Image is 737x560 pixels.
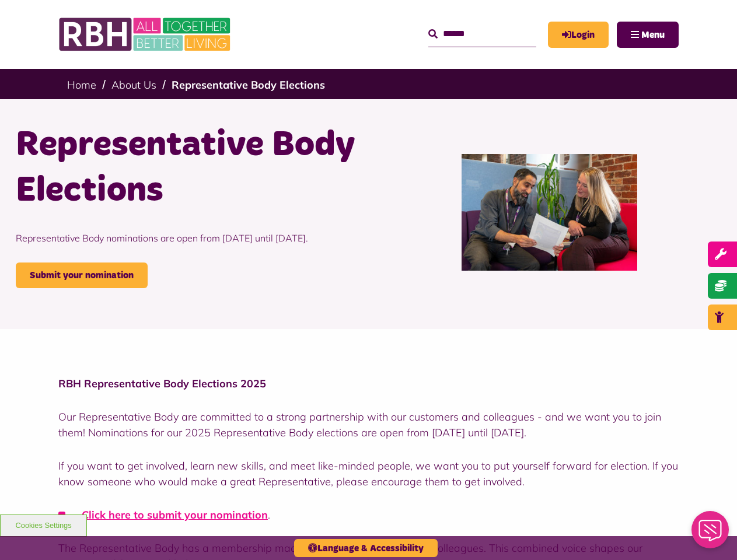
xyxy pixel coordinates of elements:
button: Language & Accessibility [294,539,438,557]
span: Menu [641,30,665,40]
img: RBH [58,12,233,57]
h1: Representative Body Elections [16,123,360,213]
iframe: Netcall Web Assistant for live chat [684,508,737,560]
button: Navigation [617,22,679,48]
p: Representative Body nominations are open from [DATE] until [DATE]. [16,213,360,262]
a: Submit your nomination - open in a new tab [16,262,148,288]
li: . [58,507,679,523]
a: MyRBH [548,22,609,48]
strong: RBH Representative Body Elections 2025 [58,377,266,390]
a: Representative Body Elections [172,78,325,92]
p: Our Representative Body are committed to a strong partnership with our customers and colleagues -... [58,409,679,440]
p: If you want to get involved, learn new skills, and meet like-minded people, we want you to put yo... [58,458,679,489]
input: Search [428,22,536,47]
a: About Us [111,78,156,92]
a: Home [67,78,96,92]
img: P10 Plan [462,154,637,271]
a: Click here to submit your nomination - open in a new tab [82,508,268,521]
